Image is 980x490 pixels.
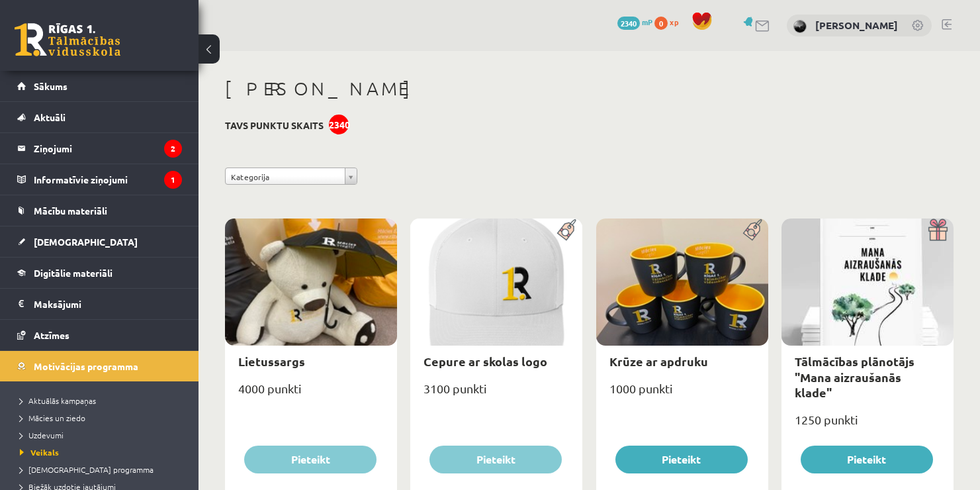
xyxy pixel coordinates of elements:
[642,17,652,27] span: mP
[17,320,182,350] a: Atzīmes
[34,329,69,341] span: Atzīmes
[244,446,377,473] button: Pieteikt
[410,377,582,411] div: 3100 punkti
[17,258,182,288] a: Digitālie materiāli
[34,360,138,372] span: Motivācijas programma
[34,80,67,92] span: Sākums
[795,354,914,400] a: Tālmācības plānotājs "Mana aizraušanās klade"
[801,446,933,473] button: Pieteikt
[654,17,685,27] a: 0 xp
[815,19,898,32] a: [PERSON_NAME]
[17,71,182,101] a: Sākums
[34,236,138,248] span: [DEMOGRAPHIC_DATA]
[17,351,182,381] a: Motivācijas programma
[20,412,185,424] a: Mācies un ziedo
[20,413,85,423] span: Mācies un ziedo
[17,226,182,257] a: [DEMOGRAPHIC_DATA]
[20,430,64,440] span: Uzdevumi
[225,120,324,131] h3: Tavs punktu skaits
[225,77,954,100] h1: [PERSON_NAME]
[164,171,182,189] i: 1
[238,354,305,369] a: Lietussargs
[654,17,668,30] span: 0
[793,20,807,33] img: Daniela Ņeupokojeva
[34,111,66,123] span: Aktuāli
[329,115,349,134] div: 2340
[34,289,182,319] legend: Maksājumi
[20,395,96,406] span: Aktuālās kampaņas
[924,219,954,241] img: Dāvana ar pārsteigumu
[596,377,768,411] div: 1000 punkti
[17,133,182,164] a: Ziņojumi2
[738,219,768,241] img: Populāra prece
[617,17,640,30] span: 2340
[17,164,182,195] a: Informatīvie ziņojumi1
[609,354,708,369] a: Krūze ar apdruku
[225,168,357,185] a: Kategorija
[20,447,59,458] span: Veikals
[781,409,954,442] div: 1250 punkti
[20,395,185,407] a: Aktuālās kampaņas
[17,289,182,319] a: Maksājumi
[34,205,107,217] span: Mācību materiāli
[617,17,652,27] a: 2340 mP
[423,354,547,369] a: Cepure ar skolas logo
[20,446,185,458] a: Veikals
[225,377,397,411] div: 4000 punkti
[164,140,182,158] i: 2
[670,17,678,27] span: xp
[15,23,120,56] a: Rīgas 1. Tālmācības vidusskola
[553,219,582,241] img: Populāra prece
[34,267,112,279] span: Digitālie materiāli
[17,195,182,226] a: Mācību materiāli
[615,446,748,473] button: Pieteikt
[17,102,182,132] a: Aktuāli
[20,429,185,441] a: Uzdevumi
[34,164,182,195] legend: Informatīvie ziņojumi
[34,133,182,164] legend: Ziņojumi
[20,464,154,475] span: [DEMOGRAPHIC_DATA] programma
[20,464,185,475] a: [DEMOGRAPHIC_DATA] programma
[429,446,562,473] button: Pieteikt
[231,168,339,185] span: Kategorija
